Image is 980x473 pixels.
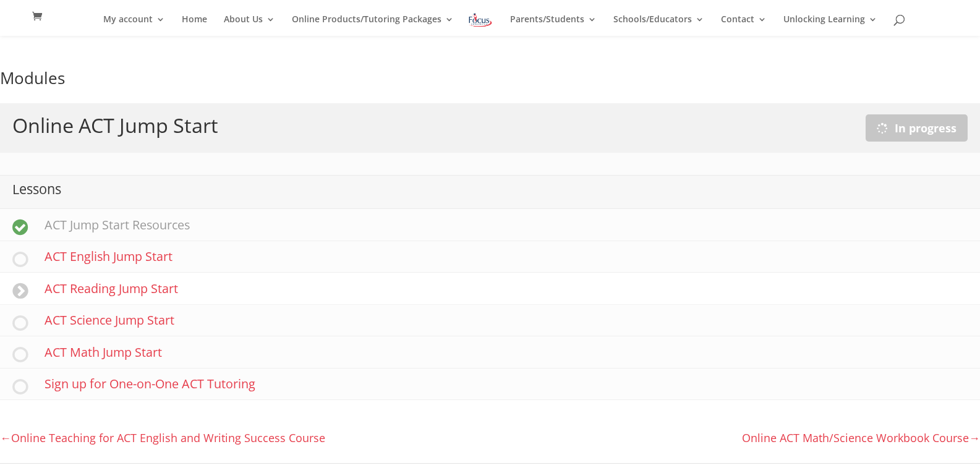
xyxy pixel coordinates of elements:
h3: Lessons [12,182,61,202]
a: Contact [721,15,767,36]
a: Online ACT Math/Science Workbook Course [742,430,980,445]
a: About Us [224,15,275,36]
a: Unlocking Learning [783,15,877,36]
a: My account [103,15,165,36]
h2: Online ACT Jump Start [12,115,218,141]
a: Schools/Educators [613,15,704,36]
a: Parents/Students [510,15,597,36]
img: Focus on Learning [467,11,493,29]
a: Home [182,15,207,36]
span: In progress [866,114,968,142]
a: Online Products/Tutoring Packages [292,15,454,36]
